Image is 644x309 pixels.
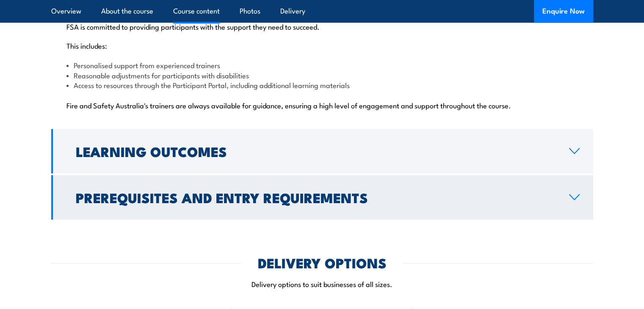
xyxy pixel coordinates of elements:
p: Fire and Safety Australia's trainers are always available for guidance, ensuring a high level of ... [66,101,578,109]
p: Delivery options to suit businesses of all sizes. [51,279,593,289]
h2: DELIVERY OPTIONS [258,257,387,268]
li: Personalised support from experienced trainers [66,60,578,70]
p: FSA is committed to providing participants with the support they need to succeed. [66,22,578,30]
h2: Learning Outcomes [76,145,556,157]
h2: Prerequisites and Entry Requirements [76,191,556,203]
p: This includes: [66,41,578,50]
a: Prerequisites and Entry Requirements [51,175,593,220]
li: Reasonable adjustments for participants with disabilities [66,70,578,80]
a: Learning Outcomes [51,129,593,174]
li: Access to resources through the Participant Portal, including additional learning materials [66,80,578,90]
